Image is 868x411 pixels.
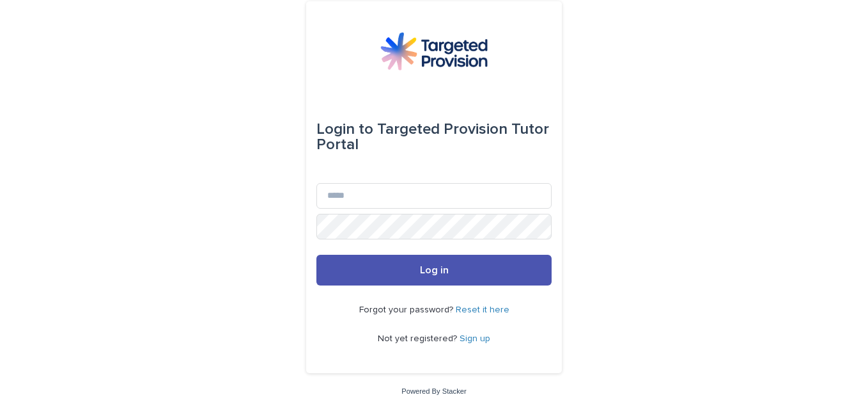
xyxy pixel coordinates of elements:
[316,111,552,163] div: Targeted Provision Tutor Portal
[456,305,509,314] a: Reset it here
[359,305,456,314] span: Forgot your password?
[420,265,449,275] span: Log in
[401,387,466,395] a: Powered By Stacker
[316,122,373,137] span: Login to
[380,32,488,70] img: M5nRWzHhSzIhMunXDL62
[316,255,552,286] button: Log in
[378,334,460,343] span: Not yet registered?
[460,334,490,343] a: Sign up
